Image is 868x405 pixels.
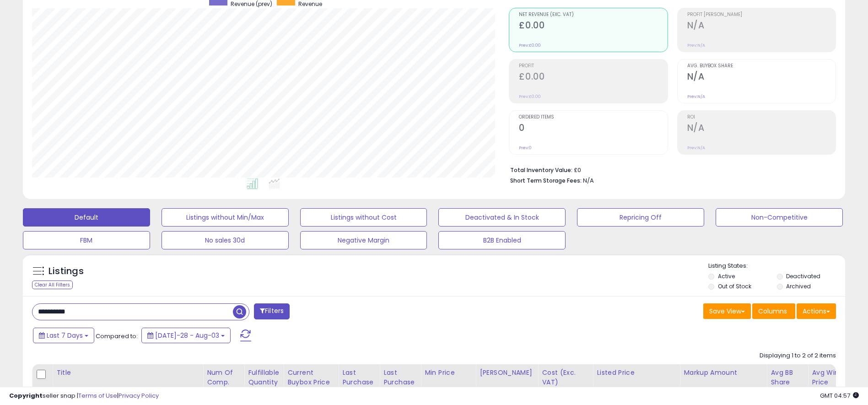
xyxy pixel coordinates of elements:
[438,208,566,227] button: Deactivated & In Stock
[519,115,667,120] span: Ordered Items
[786,282,811,290] label: Archived
[758,307,787,316] span: Columns
[577,208,704,227] button: Repricing Off
[542,368,589,387] div: Cost (Exc. VAT)
[519,123,667,135] h2: 0
[771,368,804,387] div: Avg BB Share
[519,43,541,48] small: Prev: £0.00
[820,391,859,400] span: 2025-08-11 04:57 GMT
[207,368,240,387] div: Num of Comp.
[438,231,566,249] button: B2B Enabled
[786,272,820,280] label: Deactivated
[812,368,845,397] div: Avg Win Price 24h.
[300,208,427,227] button: Listings without Cost
[425,368,472,378] div: Min Price
[687,123,836,135] h2: N/A
[703,303,751,319] button: Save View
[687,145,705,151] small: Prev: N/A
[752,303,795,319] button: Columns
[597,368,676,378] div: Listed Price
[33,328,94,343] button: Last 7 Days
[56,368,199,378] div: Title
[519,145,532,151] small: Prev: 0
[49,265,84,278] h5: Listings
[510,164,829,175] li: £0
[687,94,705,99] small: Prev: N/A
[248,368,280,387] div: Fulfillable Quantity
[718,272,735,280] label: Active
[162,208,289,227] button: Listings without Min/Max
[760,351,836,360] div: Displaying 1 to 2 of 2 items
[119,391,159,400] a: Privacy Policy
[687,71,836,84] h2: N/A
[797,303,836,319] button: Actions
[519,94,541,99] small: Prev: £0.00
[287,368,334,387] div: Current Buybox Price
[78,391,117,400] a: Terms of Use
[141,328,231,343] button: [DATE]-28 - Aug-03
[23,231,150,249] button: FBM
[155,331,219,340] span: [DATE]-28 - Aug-03
[96,332,138,340] span: Compared to:
[583,176,594,185] span: N/A
[23,208,150,227] button: Default
[687,43,705,48] small: Prev: N/A
[254,303,290,319] button: Filters
[162,231,289,249] button: No sales 30d
[519,20,667,32] h2: £0.00
[519,12,667,17] span: Net Revenue (Exc. VAT)
[32,281,73,289] div: Clear All Filters
[510,177,582,184] b: Short Term Storage Fees:
[708,262,845,270] p: Listing States:
[47,331,83,340] span: Last 7 Days
[687,12,836,17] span: Profit [PERSON_NAME]
[9,391,43,400] strong: Copyright
[716,208,843,227] button: Non-Competitive
[687,64,836,69] span: Avg. Buybox Share
[519,71,667,84] h2: £0.00
[342,368,376,397] div: Last Purchase Price
[519,64,667,69] span: Profit
[687,20,836,32] h2: N/A
[718,282,751,290] label: Out of Stock
[687,115,836,120] span: ROI
[300,231,427,249] button: Negative Margin
[480,368,534,378] div: [PERSON_NAME]
[684,368,763,378] div: Markup Amount
[9,392,159,400] div: seller snap | |
[510,166,572,174] b: Total Inventory Value:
